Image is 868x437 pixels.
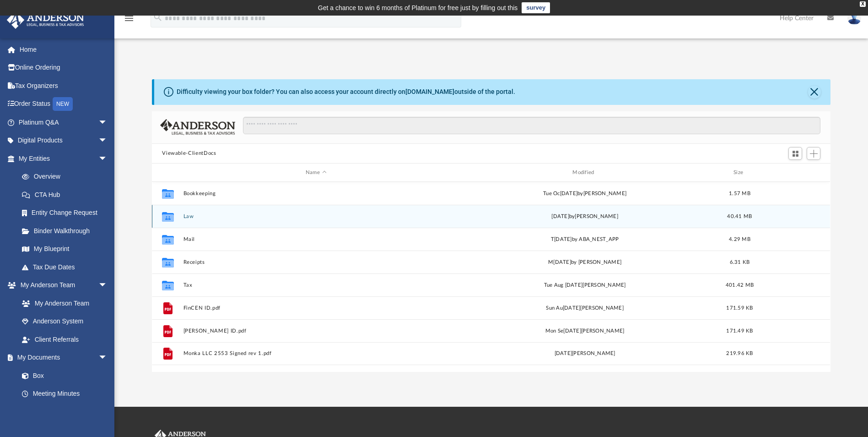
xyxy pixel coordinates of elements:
[6,95,121,114] a: Order StatusNEW
[6,349,117,367] a: My Documentsarrow_drop_down
[453,213,717,221] div: [DATE] by[PERSON_NAME]
[522,2,550,13] a: survey
[162,149,216,158] button: Viewable-ClientDocs
[13,294,112,312] a: My Anderson Team
[13,258,121,276] a: Tax Due Dates
[728,214,752,219] span: 40.41 MB
[13,168,121,186] a: Overview
[318,2,518,13] div: Get a chance to win 6 months of Platinum for free just by filling out this
[6,276,117,295] a: My Anderson Teamarrow_drop_down
[152,182,830,371] div: grid
[183,282,448,288] button: Tax
[13,312,117,331] a: Anderson System
[6,113,121,131] a: Platinum Q&Aarrow_drop_down
[98,276,117,295] span: arrow_drop_down
[4,11,87,29] img: Anderson Advisors Platinum Portal
[722,169,758,177] div: Size
[183,351,448,357] button: Monka LLC 2553 Signed rev 1.pdf
[183,191,448,197] button: Bookkeeping
[860,1,866,7] div: close
[13,204,121,222] a: Entity Change Request
[6,40,121,59] a: Home
[6,131,121,150] a: Digital Productsarrow_drop_down
[729,191,750,196] span: 1.57 MB
[183,236,448,242] button: Mail
[183,259,448,265] button: Receipts
[847,11,861,25] img: User Pic
[405,88,454,95] a: [DOMAIN_NAME]
[453,235,717,244] div: T[DATE] by ABA_NEST_APP
[453,304,717,312] div: Sun Au[DATE] [PERSON_NAME]
[807,147,820,160] button: Add
[13,240,117,258] a: My Blueprint
[808,86,821,98] button: Close
[13,366,112,385] a: Box
[153,12,163,22] i: search
[453,350,717,358] div: [DATE] [PERSON_NAME]
[183,213,448,219] button: Law
[98,149,117,168] span: arrow_drop_down
[726,283,754,288] span: 401.42 MB
[156,169,179,177] div: id
[729,237,750,242] span: 4.29 MB
[183,305,448,311] button: FinCEN ID.pdf
[53,97,73,111] div: NEW
[453,281,717,290] div: Tue Aug [DATE] [PERSON_NAME]
[6,76,121,95] a: Tax Organizers
[453,190,717,198] div: Tue Oc[DATE] by[PERSON_NAME]
[6,149,121,168] a: My Entitiesarrow_drop_down
[13,222,121,240] a: Binder Walkthrough
[183,328,448,334] button: [PERSON_NAME] ID.pdf
[98,131,117,150] span: arrow_drop_down
[788,147,802,160] button: Switch to Grid View
[177,87,515,97] div: Difficulty viewing your box folder? You can also access your account directly on outside of the p...
[183,169,448,177] div: Name
[730,260,750,265] span: 6.31 KB
[6,59,121,77] a: Online Ordering
[124,17,135,24] a: menu
[453,258,717,267] div: M[DATE] by [PERSON_NAME]
[13,186,121,204] a: CTA Hub
[98,113,117,132] span: arrow_drop_down
[13,385,117,403] a: Meeting Minutes
[727,351,753,356] span: 219.96 KB
[243,117,820,134] input: Search files and folders
[98,349,117,367] span: arrow_drop_down
[727,306,753,311] span: 171.59 KB
[452,169,717,177] div: Modified
[762,169,826,177] div: id
[453,327,717,335] div: Mon Se[DATE] [PERSON_NAME]
[727,328,753,333] span: 171.49 KB
[13,330,117,349] a: Client Referrals
[13,403,112,421] a: Forms Library
[124,13,135,24] i: menu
